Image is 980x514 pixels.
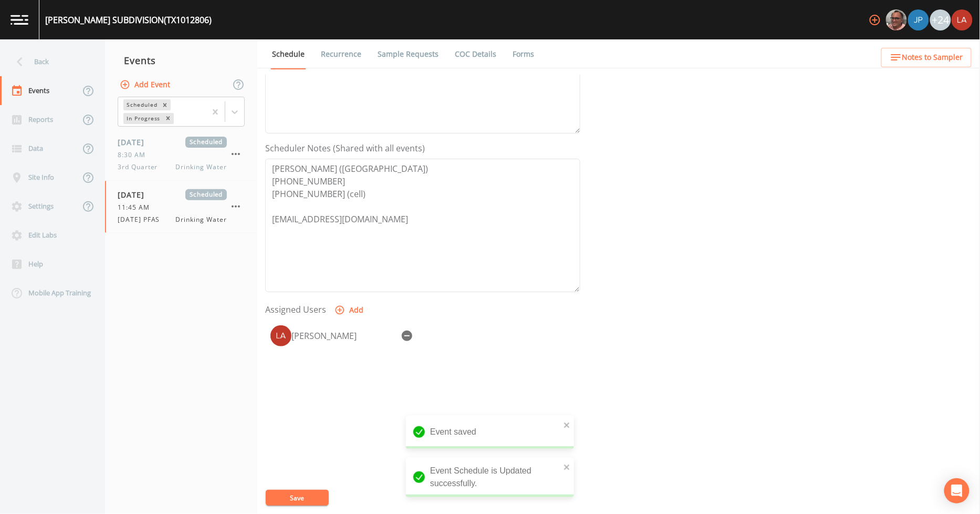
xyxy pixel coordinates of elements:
[118,162,164,172] span: 3rd Quarter
[881,48,972,67] button: Notes to Sampler
[105,47,257,74] div: Events
[105,181,257,233] a: [DATE]Scheduled11:45 AM[DATE] PFASDrinking Water
[453,39,498,69] a: COC Details
[45,14,212,26] div: [PERSON_NAME] SUBDIVISION (TX1012806)
[332,301,368,320] button: Add
[376,39,440,69] a: Sample Requests
[902,51,963,64] span: Notes to Sampler
[11,15,28,25] img: logo
[564,460,571,473] button: close
[908,9,929,30] img: 41241ef155101aa6d92a04480b0d0000
[185,189,227,200] span: Scheduled
[266,490,329,506] button: Save
[265,159,580,292] textarea: [PERSON_NAME] ([GEOGRAPHIC_DATA]) [PHONE_NUMBER] [PHONE_NUMBER] (cell) [EMAIL_ADDRESS][DOMAIN_NAME]
[944,478,969,503] div: Open Intercom Messenger
[176,162,227,172] span: Drinking Water
[564,418,571,431] button: close
[265,303,326,316] label: Assigned Users
[270,39,306,69] a: Schedule
[176,215,227,224] span: Drinking Water
[930,9,951,30] div: +24
[406,415,574,449] div: Event saved
[908,9,930,30] div: Joshua gere Paul
[406,457,574,497] div: Event Schedule is Updated successfully.
[885,9,908,30] div: Mike Franklin
[185,137,227,148] span: Scheduled
[886,9,907,30] img: e2d790fa78825a4bb76dcb6ab311d44c
[159,99,171,110] div: Remove Scheduled
[118,203,156,212] span: 11:45 AM
[123,99,159,110] div: Scheduled
[105,128,257,181] a: [DATE]Scheduled8:30 AM3rd QuarterDrinking Water
[123,113,162,124] div: In Progress
[319,39,363,69] a: Recurrence
[952,9,973,30] img: cf6e799eed601856facf0d2563d1856d
[265,142,425,155] label: Scheduler Notes (Shared with all events)
[118,189,152,200] span: [DATE]
[118,215,166,224] span: [DATE] PFAS
[118,137,152,148] span: [DATE]
[118,75,174,95] button: Add Event
[291,330,397,342] div: [PERSON_NAME]
[511,39,536,69] a: Forms
[118,150,152,160] span: 8:30 AM
[162,113,174,124] div: Remove In Progress
[270,325,291,346] img: cf6e799eed601856facf0d2563d1856d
